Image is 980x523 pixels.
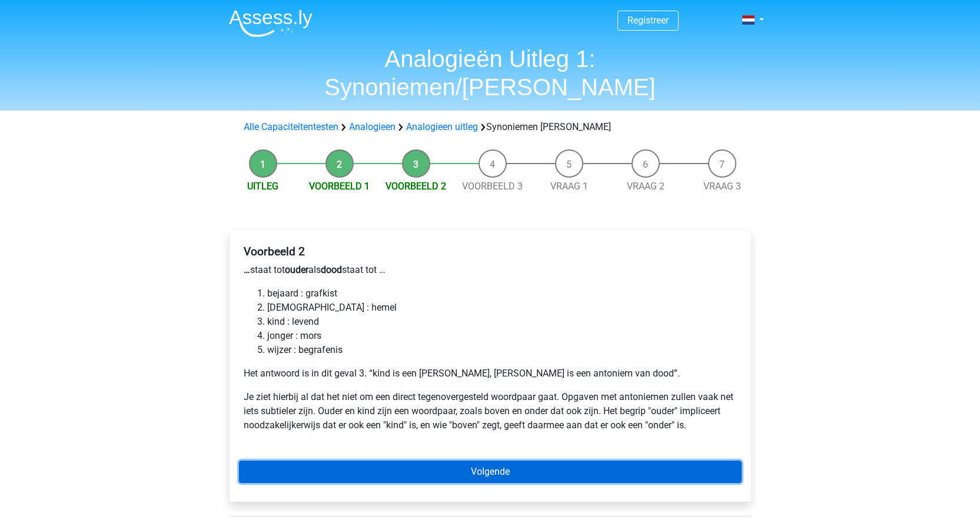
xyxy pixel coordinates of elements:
[244,390,737,432] p: Je ziet hierbij al dat het niet om een direct tegenovergesteld woordpaar gaat. Opgaven met antoni...
[244,121,338,132] a: Alle Capaciteitentesten
[627,181,665,192] a: Vraag 2
[244,245,305,258] b: Voorbeeld 2
[386,181,446,192] a: Voorbeeld 2
[244,367,737,381] p: Het antwoord is in dit geval 3. “kind is een [PERSON_NAME], [PERSON_NAME] is een antoniem van dood”.
[267,329,737,343] li: jonger : mors
[309,181,370,192] a: Voorbeeld 1
[229,9,313,37] img: Assessly
[406,121,478,132] a: Analogieen uitleg
[321,264,342,275] b: dood
[349,121,396,132] a: Analogieen
[285,264,308,275] b: ouder
[267,343,737,357] li: wijzer : begrafenis
[244,264,250,275] b: …
[627,15,669,26] a: Registreer
[550,181,588,192] a: Vraag 1
[247,181,278,192] a: Uitleg
[239,461,742,483] a: Volgende
[244,263,737,277] p: staat tot als staat tot …
[267,287,737,301] li: bejaard : grafkist
[239,120,742,134] div: Synoniemen [PERSON_NAME]
[462,181,523,192] a: Voorbeeld 3
[703,181,741,192] a: Vraag 3
[220,45,761,101] h1: Analogieën Uitleg 1: Synoniemen/[PERSON_NAME]
[267,301,737,315] li: [DEMOGRAPHIC_DATA] : hemel
[267,315,737,329] li: kind : levend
